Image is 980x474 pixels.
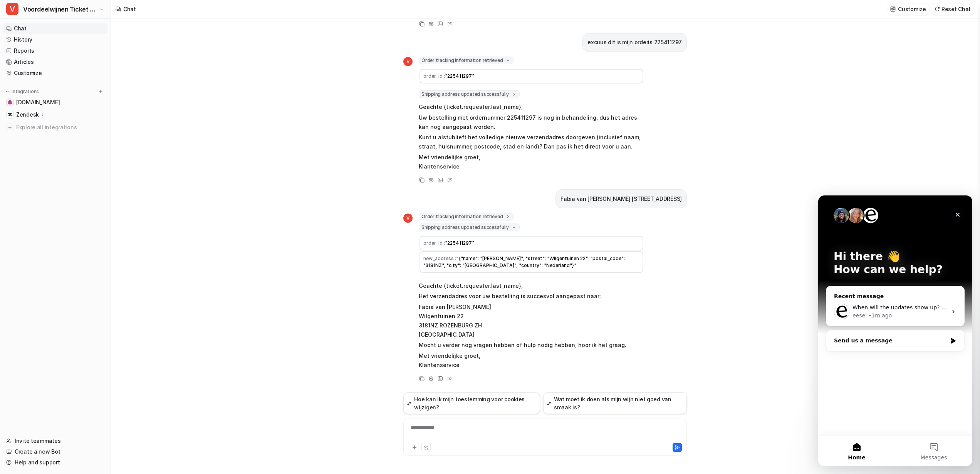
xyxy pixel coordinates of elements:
[403,392,540,414] button: Hoe kan ik mijn toestemming voor cookies wijzigen?
[12,88,39,95] p: Integrations
[77,240,154,271] button: Messages
[8,135,146,156] div: Send us a message
[3,436,107,446] a: Invite teammates
[403,214,413,223] span: V
[8,112,12,117] img: Zendesk
[403,57,413,66] span: V
[543,392,687,414] button: Wat moet ik doen als mijn wijn niet goed van smaak is?
[932,3,974,15] button: Reset Chat
[423,73,445,79] span: order_id :
[419,153,644,171] p: Met vriendelijke groet, Klantenservice
[5,89,10,94] img: expand menu
[16,121,104,134] span: Explore all integrations
[419,90,520,98] span: Shipping address updated successfully
[423,240,445,246] span: order_id :
[3,45,107,56] a: Reports
[3,34,107,45] a: History
[23,4,97,15] span: Voordeelwijnen Ticket bot
[419,113,644,132] p: Uw bestelling met ordernummer 225411297 is nog in behandeling, dus het adres kan nog aangepast wo...
[898,5,926,13] p: Customize
[419,213,513,220] span: Order tracking information retrieved
[890,6,896,12] img: customize
[50,116,74,124] div: • 1m ago
[16,141,129,149] div: Send us a message
[6,3,18,15] span: V
[3,68,107,78] a: Customize
[30,259,47,265] span: Home
[3,446,107,457] a: Create a new Bot
[560,194,682,204] p: Fabia van [PERSON_NAME] [STREET_ADDRESS]
[587,38,682,47] p: excuus dit is mijn orderis 225411297
[16,111,39,118] p: Zendesk
[419,102,644,112] p: Geachte {ticket.requester.last_name},
[419,302,644,339] p: Fabia van [PERSON_NAME] Wilgentuinen 22 3181NZ ROZENBURG ZH [GEOGRAPHIC_DATA]
[34,116,49,124] div: eesel
[419,133,644,151] p: Kunt u alstublieft het volledige nieuwe verzendadres doorgeven (inclusief naam, straat, huisnumme...
[3,23,107,34] a: Chat
[8,100,12,105] img: www.voordeelwijnen.nl
[3,97,107,108] a: www.voordeelwijnen.nl[DOMAIN_NAME]
[935,6,940,12] img: reset
[102,259,129,265] span: Messages
[3,88,41,95] button: Integrations
[419,57,513,64] span: Order tracking information retrieved
[419,281,644,290] p: Geachte {ticket.requester.last_name},
[818,195,972,466] iframe: Intercom live chat
[419,292,644,301] p: Het verzendadres voor uw bestelling is succesvol aangepast naar:
[419,351,644,370] p: Met vriendelijke groet, Klantenservice
[16,98,60,106] span: [DOMAIN_NAME]
[445,73,474,79] span: "225411297"
[3,122,107,133] a: Explore all integrations
[419,224,520,231] span: Shipping address updated successfully
[34,109,160,115] span: When will the updates show up? regards, Friso
[419,340,644,350] p: Mocht u verder nog vragen hebben of hulp nodig hebben, hoor ik het graag.
[98,89,103,94] img: menu_add.svg
[423,255,456,261] span: new_address :
[133,12,146,26] div: Close
[6,124,14,131] img: explore all integrations
[445,240,474,246] span: "225411297"
[423,255,626,268] span: "{"name": "[PERSON_NAME]", "street": "Wilgentuinen 22", "postal_code": "3181NZ", "city": "[GEOGRA...
[3,57,107,67] a: Articles
[3,457,107,468] a: Help and support
[123,5,136,13] div: Chat
[888,3,929,15] button: Customize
